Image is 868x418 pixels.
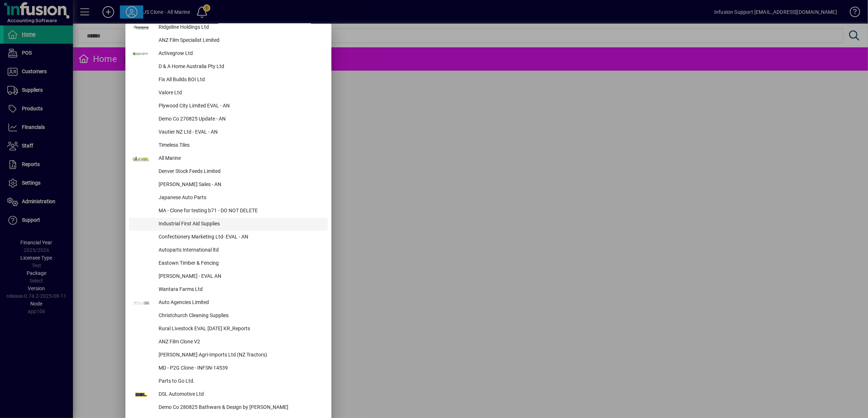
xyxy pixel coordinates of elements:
[153,60,328,74] div: D & A Home Australia Pty Ltd
[153,47,328,60] div: Activegrow Ltd
[129,309,328,323] button: Christchurch Cleaning Supplies
[129,401,328,414] button: Demo Co 280825 Bathware & Design by [PERSON_NAME]
[153,336,328,349] div: ANZ Film Clone V2
[153,126,328,139] div: Vautier NZ Ltd - EVAL - AN
[153,178,328,192] div: [PERSON_NAME] Sales - AN
[129,296,328,309] button: Auto Agencies Limited
[129,34,328,47] button: ANZ Film Specialist Limited
[153,309,328,323] div: Christchurch Cleaning Supplies
[153,21,328,34] div: Ridgeline Holdings Ltd
[153,388,328,401] div: DSL Automotive Ltd
[129,165,328,178] button: Denver Stock Feeds Limited
[153,218,328,231] div: Industrial First Aid Supplies
[129,60,328,74] button: D & A Home Australia Pty Ltd
[129,323,328,336] button: Rural Livestock EVAL [DATE] KR_Reports
[153,270,328,283] div: [PERSON_NAME] - EVAL AN
[153,74,328,87] div: Fix All Builds BOI Ltd
[129,113,328,126] button: Demo Co 270825 Update - AN
[129,362,328,375] button: MD - P2G Clone - INFSN-14539
[153,100,328,113] div: Plywood City Limited EVAL - AN
[129,21,328,34] button: Ridgeline Holdings Ltd
[129,139,328,152] button: Timeless Tiles
[153,192,328,205] div: Japanese Auto Parts
[129,388,328,401] button: DSL Automotive Ltd
[153,231,328,244] div: Confectionery Marketing Ltd- EVAL - AN
[153,34,328,47] div: ANZ Film Specialist Limited
[129,231,328,244] button: Confectionery Marketing Ltd- EVAL - AN
[129,336,328,349] button: ANZ Film Clone V2
[129,218,328,231] button: Industrial First Aid Supplies
[153,323,328,336] div: Rural Livestock EVAL [DATE] KR_Reports
[129,100,328,113] button: Plywood City Limited EVAL - AN
[129,152,328,165] button: All Marine
[153,139,328,152] div: Timeless Tiles
[129,270,328,283] button: [PERSON_NAME] - EVAL AN
[153,257,328,270] div: Eastown Timber & Fencing
[153,283,328,296] div: Wantara Farms Ltd
[153,113,328,126] div: Demo Co 270825 Update - AN
[129,244,328,257] button: Autoparts International ltd
[129,375,328,388] button: Parts to Go Ltd.
[153,87,328,100] div: Valore Ltd
[129,205,328,218] button: MA - Clone for testing b71 - DO NOT DELETE
[153,165,328,178] div: Denver Stock Feeds Limited
[153,205,328,218] div: MA - Clone for testing b71 - DO NOT DELETE
[153,375,328,388] div: Parts to Go Ltd.
[129,47,328,60] button: Activegrow Ltd
[153,349,328,362] div: [PERSON_NAME] Agri-Imports Ltd (NZ Tractors)
[129,257,328,270] button: Eastown Timber & Fencing
[129,126,328,139] button: Vautier NZ Ltd - EVAL - AN
[129,349,328,362] button: [PERSON_NAME] Agri-Imports Ltd (NZ Tractors)
[129,74,328,87] button: Fix All Builds BOI Ltd
[129,87,328,100] button: Valore Ltd
[153,362,328,375] div: MD - P2G Clone - INFSN-14539
[153,401,328,414] div: Demo Co 280825 Bathware & Design by [PERSON_NAME]
[129,178,328,192] button: [PERSON_NAME] Sales - AN
[129,283,328,296] button: Wantara Farms Ltd
[153,244,328,257] div: Autoparts International ltd
[129,192,328,205] button: Japanese Auto Parts
[153,152,328,165] div: All Marine
[153,296,328,309] div: Auto Agencies Limited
